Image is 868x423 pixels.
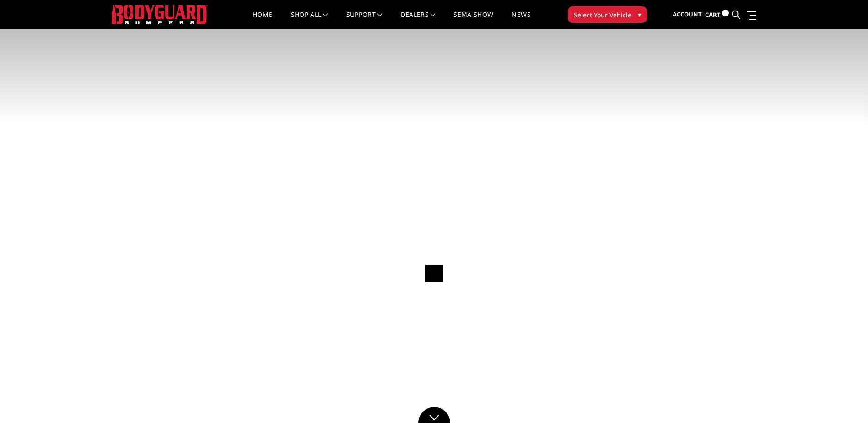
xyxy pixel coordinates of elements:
[253,11,272,29] a: Home
[574,10,631,20] span: Select Your Vehicle
[673,10,702,18] span: Account
[418,407,450,423] a: Click to Down
[346,11,383,29] a: Support
[512,11,530,29] a: News
[705,11,721,19] span: Cart
[453,11,493,29] a: SEMA Show
[705,2,729,27] a: Cart
[401,11,436,29] a: Dealers
[291,11,328,29] a: shop all
[673,2,702,27] a: Account
[568,6,647,23] button: Select Your Vehicle
[112,5,208,24] img: BODYGUARD BUMPERS
[638,10,641,19] span: ▾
